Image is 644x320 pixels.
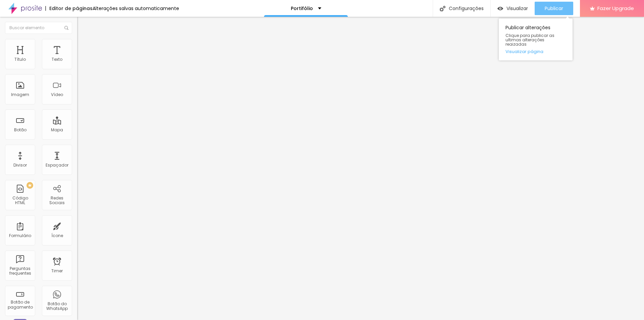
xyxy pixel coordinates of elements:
[7,266,33,276] div: Perguntas frequentes
[64,26,68,30] img: Icone
[9,233,31,238] div: Formulário
[7,196,33,205] div: Código HTML
[291,6,313,11] p: Portifólio
[505,33,566,47] span: Clique para publicar as ultimas alterações reaizadas
[13,163,27,168] div: Divisor
[7,300,33,310] div: Botão de pagamento
[52,57,62,62] div: Texto
[497,6,503,11] img: view-1.svg
[51,92,63,97] div: Vídeo
[11,92,29,97] div: Imagem
[440,6,445,11] img: Icone
[51,128,63,132] div: Mapa
[44,302,70,311] div: Botão do WhatsApp
[535,2,573,15] button: Publicar
[46,163,68,168] div: Espaçador
[491,2,535,15] button: Visualizar
[44,196,70,205] div: Redes Sociais
[505,49,566,54] a: Visualizar página
[499,18,573,60] div: Publicar alterações
[5,22,72,34] input: Buscar elemento
[506,6,528,11] span: Visualizar
[45,6,93,11] div: Editor de páginas
[51,269,63,273] div: Timer
[51,233,63,238] div: Ícone
[77,17,644,320] iframe: Editor
[597,5,634,11] span: Fazer Upgrade
[93,6,179,11] div: Alterações salvas automaticamente
[14,128,26,132] div: Botão
[14,57,26,62] div: Título
[545,6,563,11] span: Publicar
